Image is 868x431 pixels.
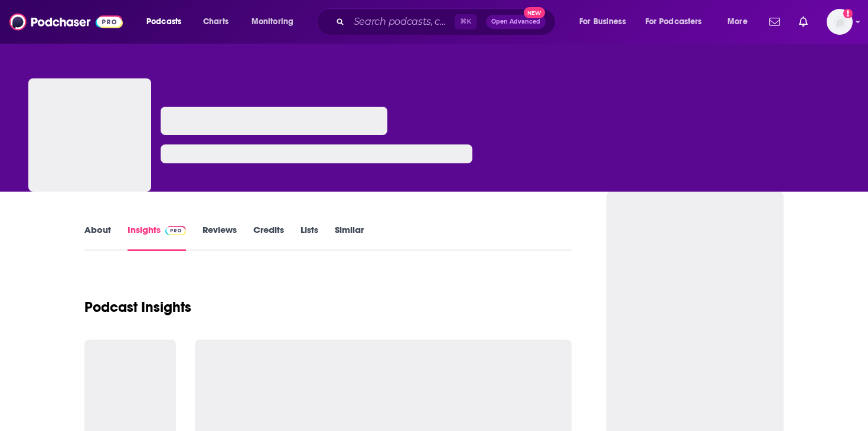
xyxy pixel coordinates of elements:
[349,12,455,31] input: Search podcasts, credits, & more...
[765,12,785,32] a: Show notifications dropdown
[645,14,702,30] span: For Podcasters
[301,224,318,251] a: Lists
[827,9,853,35] span: Logged in as AutumnKatie
[203,14,229,30] span: Charts
[491,19,540,25] span: Open Advanced
[328,8,567,35] div: Search podcasts, credits, & more...
[455,14,477,29] span: ⌘ K
[9,11,123,33] img: Podchaser - Follow, Share and Rate Podcasts
[486,15,546,29] button: Open AdvancedNew
[138,12,197,31] button: open menu
[203,224,237,251] a: Reviews
[252,14,293,30] span: Monitoring
[843,9,853,18] svg: Add a profile image
[571,12,641,31] button: open menu
[128,224,186,251] a: InsightsPodchaser Pro
[195,12,236,31] a: Charts
[827,9,853,35] button: Show profile menu
[827,9,853,35] img: User Profile
[638,12,719,31] button: open menu
[579,14,626,30] span: For Business
[84,298,191,316] h1: Podcast Insights
[719,12,762,31] button: open menu
[243,12,309,31] button: open menu
[727,14,748,30] span: More
[84,224,111,251] a: About
[253,224,284,251] a: Credits
[335,224,364,251] a: Similar
[794,12,812,32] a: Show notifications dropdown
[165,226,186,235] img: Podchaser Pro
[146,14,181,30] span: Podcasts
[524,7,545,18] span: New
